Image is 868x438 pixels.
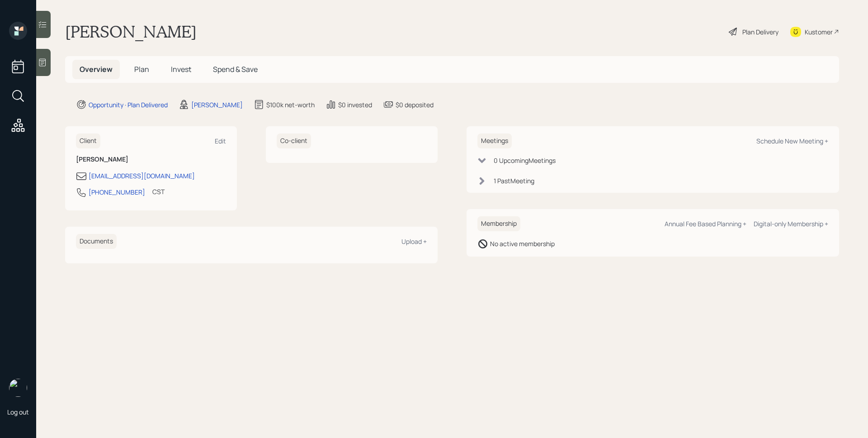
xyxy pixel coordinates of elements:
div: Opportunity · Plan Delivered [89,100,168,109]
div: Upload + [401,237,427,246]
h6: Meetings [477,133,512,148]
div: Digital-only Membership + [754,219,828,228]
h6: Membership [477,216,520,231]
div: 1 Past Meeting [494,176,534,186]
div: [PHONE_NUMBER] [89,187,145,197]
div: Schedule New Meeting + [756,137,828,145]
div: $100k net-worth [266,100,315,109]
h6: Co-client [277,133,311,148]
span: Spend & Save [213,64,258,74]
h6: [PERSON_NAME] [76,156,226,163]
div: No active membership [490,239,555,248]
div: CST [152,187,165,196]
h6: Documents [76,234,117,249]
div: Log out [7,408,29,416]
div: [PERSON_NAME] [191,100,243,109]
span: Plan [134,64,149,74]
div: 0 Upcoming Meeting s [494,156,556,165]
h1: [PERSON_NAME] [65,22,197,42]
span: Invest [171,64,191,74]
div: [EMAIL_ADDRESS][DOMAIN_NAME] [89,171,195,181]
div: Kustomer [805,27,833,37]
h6: Client [76,133,100,148]
div: Plan Delivery [742,27,778,37]
div: $0 deposited [396,100,434,109]
div: $0 invested [338,100,372,109]
div: Edit [215,137,226,145]
img: james-distasi-headshot.png [9,379,27,397]
div: Annual Fee Based Planning + [665,219,746,228]
span: Overview [80,64,113,74]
